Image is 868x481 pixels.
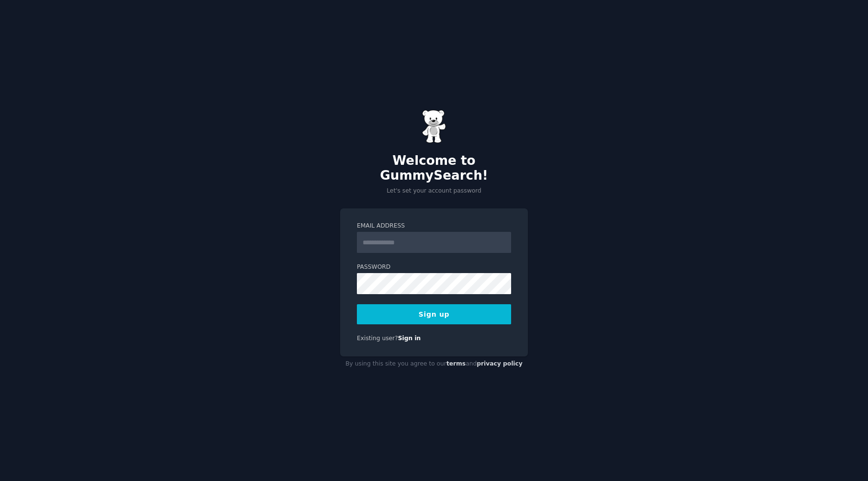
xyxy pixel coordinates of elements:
[340,187,528,195] p: Let's set your account password
[357,335,398,342] span: Existing user?
[446,360,466,367] a: terms
[357,263,511,272] label: Password
[340,153,528,183] h2: Welcome to GummySearch!
[340,356,528,372] div: By using this site you agree to our and
[398,335,421,342] a: Sign in
[422,110,446,143] img: Gummy Bear
[477,360,523,367] a: privacy policy
[357,222,511,230] label: Email Address
[357,304,511,324] button: Sign up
